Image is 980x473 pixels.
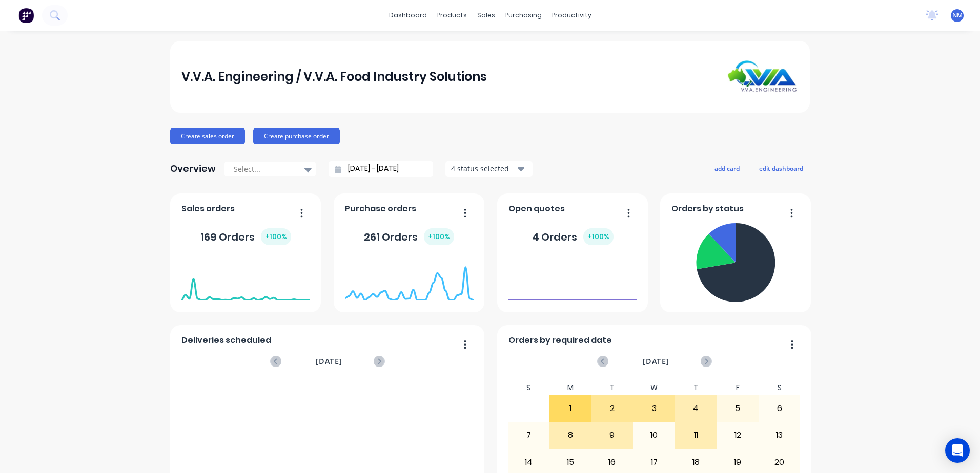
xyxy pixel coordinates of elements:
[451,163,516,174] div: 4 status selected
[592,396,633,421] div: 2
[633,380,675,395] div: W
[18,8,34,23] img: Factory
[675,380,717,395] div: T
[634,422,675,448] div: 10
[508,422,549,448] div: 7
[445,161,533,177] button: 4 status selected
[708,162,746,175] button: add card
[181,203,235,215] span: Sales orders
[532,228,614,245] div: 4 Orders
[727,60,799,93] img: V.V.A. Engineering / V.V.A. Food Industry Solutions
[253,128,340,144] button: Create purchase order
[676,396,717,421] div: 4
[500,8,547,23] div: purchasing
[424,228,454,245] div: + 100 %
[550,422,591,448] div: 8
[549,380,591,395] div: M
[583,228,614,245] div: + 100 %
[547,8,597,23] div: productivity
[432,8,472,23] div: products
[752,162,810,175] button: edit dashboard
[717,380,759,395] div: F
[472,8,500,23] div: sales
[591,380,634,395] div: T
[634,396,675,421] div: 3
[759,396,800,421] div: 6
[384,8,432,23] a: dashboard
[592,422,633,448] div: 9
[345,203,416,215] span: Purchase orders
[717,396,758,421] div: 5
[364,228,454,245] div: 261 Orders
[952,11,963,20] span: NM
[550,396,591,421] div: 1
[759,422,800,448] div: 13
[181,67,487,87] div: V.V.A. Engineering / V.V.A. Food Industry Solutions
[717,422,758,448] div: 12
[508,380,550,395] div: S
[676,422,717,448] div: 11
[759,380,801,395] div: S
[643,356,669,367] span: [DATE]
[671,203,744,215] span: Orders by status
[170,159,216,179] div: Overview
[200,228,291,245] div: 169 Orders
[508,203,565,215] span: Open quotes
[945,438,970,463] div: Open Intercom Messenger
[170,128,245,144] button: Create sales order
[316,356,342,367] span: [DATE]
[261,228,291,245] div: + 100 %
